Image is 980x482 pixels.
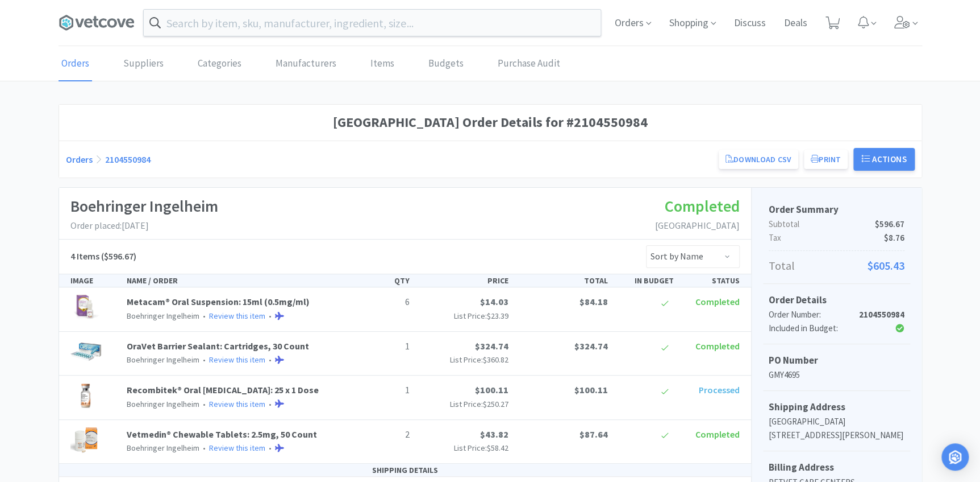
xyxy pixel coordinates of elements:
[419,442,508,454] p: List Price:
[122,274,348,287] div: NAME / ORDER
[353,295,410,310] p: 6
[612,274,678,287] div: IN BUDGET
[859,309,904,320] strong: 2104550984
[66,274,123,287] div: IMAGE
[209,443,265,453] a: Review this item
[695,296,739,307] span: Completed
[853,148,915,171] button: Actions
[70,383,102,408] img: 7059a757c9884f68adc5a653f2cde827_487012.png
[70,295,102,320] img: 86431bf6245d424aa7e7950189ef1fe4_286515.png
[70,427,102,452] img: 799ada668e15442aa7f36cc2137da200_352925.png
[70,249,136,264] h5: ($596.67)
[769,308,859,322] div: Order Number:
[426,47,466,81] a: Budgets
[483,399,508,409] span: $250.27
[267,399,273,409] span: •
[273,47,339,81] a: Manufacturers
[127,399,199,409] span: Boehringer Ingelheim
[414,274,513,287] div: PRICE
[59,47,92,81] a: Orders
[70,193,218,219] h1: Boehringer Ingelheim
[59,464,751,477] div: SHIPPING DETAILS
[209,355,265,365] a: Review this item
[579,296,607,307] span: $84.18
[480,429,508,440] span: $43.82
[665,196,740,216] span: Completed
[127,311,199,321] span: Boehringer Ingelheim
[419,398,508,410] p: List Price:
[769,460,904,475] h5: Billing Address
[698,384,739,396] span: Processed
[368,47,397,81] a: Items
[769,368,904,382] p: GMY4695
[769,202,904,217] h5: Order Summary
[769,415,904,442] p: [GEOGRAPHIC_DATA] [STREET_ADDRESS][PERSON_NAME]
[480,296,508,307] span: $14.03
[769,217,904,231] p: Subtotal
[769,322,859,335] div: Included in Budget:
[487,443,508,453] span: $58.42
[209,311,265,321] a: Review this item
[201,399,207,409] span: •
[70,250,99,262] span: 4 Items
[353,339,410,354] p: 1
[487,311,508,321] span: $23.39
[495,47,563,81] a: Purchase Audit
[201,443,207,453] span: •
[105,154,151,165] a: 2104550984
[267,355,273,365] span: •
[209,399,265,409] a: Review this item
[70,339,101,364] img: 67512b498fdf44378f25ea5042acd69a_487114.png
[884,231,904,245] span: $8.76
[779,18,812,28] a: Deals
[66,112,915,133] h1: [GEOGRAPHIC_DATA] Order Details for #2104550984
[419,310,508,322] p: List Price:
[695,340,739,352] span: Completed
[475,384,508,396] span: $100.11
[127,340,309,352] a: OraVet Barrier Sealant: Cartridges, 30 Count
[574,340,607,352] span: $324.74
[719,150,798,169] a: Download CSV
[353,427,410,442] p: 2
[70,219,218,233] p: Order placed: [DATE]
[695,429,739,440] span: Completed
[127,384,319,396] a: Recombitek® Oral [MEDICAL_DATA]: 25 x 1 Dose
[475,340,508,352] span: $324.74
[353,383,410,398] p: 1
[579,429,607,440] span: $87.64
[201,311,207,321] span: •
[419,353,508,366] p: List Price:
[144,10,600,36] input: Search by item, sku, manufacturer, ingredient, size...
[201,355,207,365] span: •
[769,257,904,275] p: Total
[868,257,904,275] span: $605.43
[127,443,199,453] span: Boehringer Ingelheim
[769,293,904,308] h5: Order Details
[483,355,508,365] span: $360.82
[875,217,904,231] span: $596.67
[127,429,317,440] a: Vetmedin® Chewable Tablets: 2.5mg, 50 Count
[804,150,848,169] button: Print
[769,399,904,415] h5: Shipping Address
[195,47,244,81] a: Categories
[348,274,414,287] div: QTY
[769,353,904,368] h5: PO Number
[678,274,744,287] div: STATUS
[941,443,969,471] div: Open Intercom Messenger
[769,231,904,245] p: Tax
[574,384,607,396] span: $100.11
[127,296,310,307] a: Metacam® Oral Suspension: 15ml (0.5mg/ml)
[655,219,740,233] p: [GEOGRAPHIC_DATA]
[267,443,273,453] span: •
[513,274,612,287] div: TOTAL
[66,154,93,165] a: Orders
[120,47,166,81] a: Suppliers
[127,355,199,365] span: Boehringer Ingelheim
[729,18,770,28] a: Discuss
[267,311,273,321] span: •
